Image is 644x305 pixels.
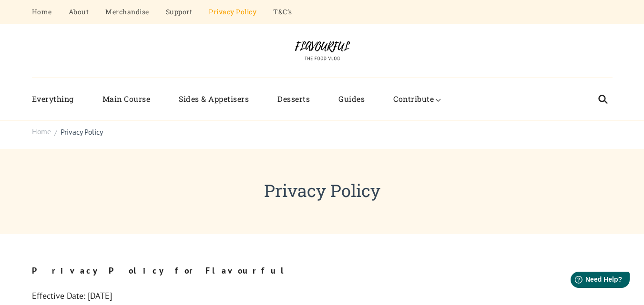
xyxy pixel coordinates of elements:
[32,265,290,276] strong: Privacy Policy for Flavourful
[32,87,88,111] a: Everything
[559,268,634,295] iframe: Help widget launcher
[88,87,165,111] a: Main Course
[379,87,448,111] a: Contribute
[32,288,613,304] p: Effective Date: [DATE]
[32,177,613,203] h1: Privacy Policy
[324,87,379,111] a: Guides
[286,38,358,63] img: Flavourful
[32,126,51,138] a: Home
[263,87,324,111] a: Desserts
[164,87,263,111] a: Sides & Appetisers
[32,127,51,136] span: Home
[54,127,57,138] span: /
